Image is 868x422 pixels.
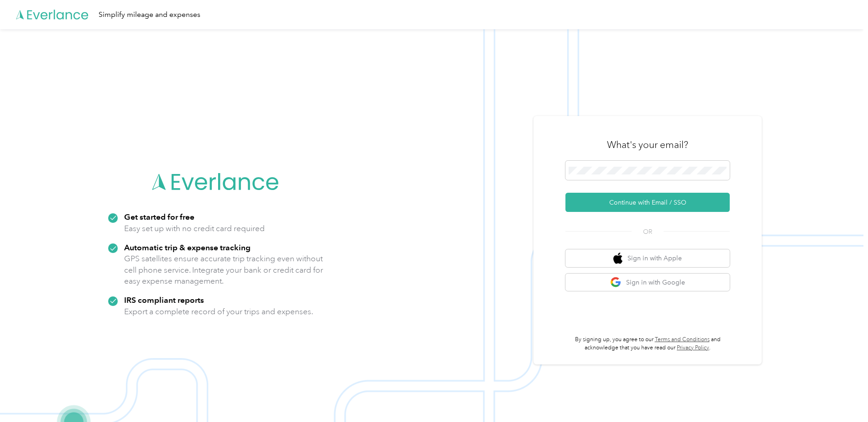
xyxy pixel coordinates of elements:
a: Privacy Policy [677,344,709,351]
img: google logo [610,277,622,288]
h3: What's your email? [607,138,688,151]
span: OR [632,227,664,237]
button: google logoSign in with Google [565,274,730,291]
p: Export a complete record of your trips and expenses. [124,306,313,317]
button: apple logoSign in with Apple [565,249,730,267]
strong: Automatic trip & expense tracking [124,243,251,252]
p: GPS satellites ensure accurate trip tracking even without cell phone service. Integrate your bank... [124,253,324,287]
p: By signing up, you agree to our and acknowledge that you have read our . [565,336,730,352]
div: Simplify mileage and expenses [99,9,200,21]
p: Easy set up with no credit card required [124,223,265,234]
iframe: Everlance-gr Chat Button Frame [817,371,868,422]
strong: IRS compliant reports [124,295,204,305]
img: apple logo [613,253,622,264]
a: Terms and Conditions [655,336,710,343]
button: Continue with Email / SSO [565,193,730,212]
strong: Get started for free [124,212,194,222]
